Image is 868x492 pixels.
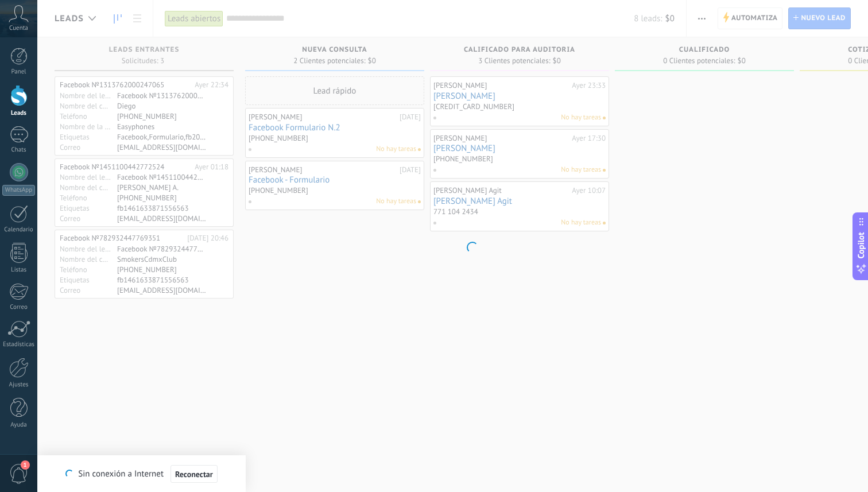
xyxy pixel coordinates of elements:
div: Sin conexión a Internet [65,464,217,483]
div: Listas [2,266,36,274]
span: Reconectar [175,470,213,478]
div: Estadísticas [2,341,36,348]
div: Ayuda [2,421,36,429]
div: WhatsApp [2,185,35,196]
span: Copilot [855,232,867,258]
div: Ajustes [2,381,36,389]
span: 1 [21,460,30,470]
div: Leads [2,110,36,117]
span: Cuenta [9,25,28,32]
div: Chats [2,146,36,154]
div: Panel [2,68,36,76]
div: Correo [2,304,36,311]
div: Calendario [2,226,36,234]
button: Reconectar [170,465,218,483]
